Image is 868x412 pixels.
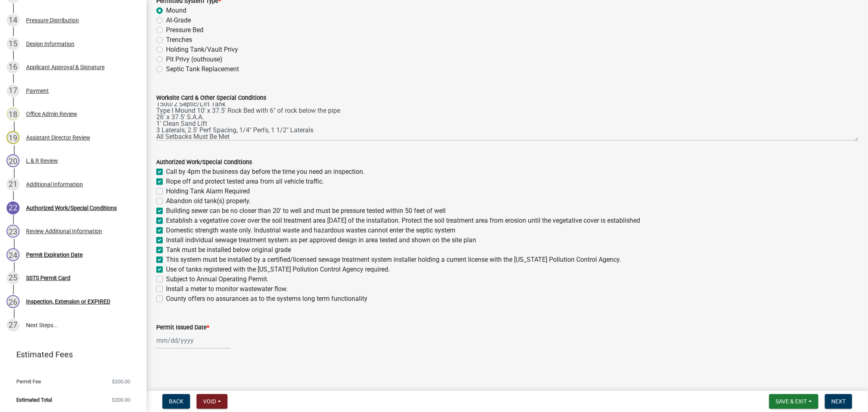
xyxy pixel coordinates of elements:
label: County offers no assurances as to the systems long term functionality [166,294,367,304]
div: Review Additional Information [26,228,102,234]
label: Domestic strength waste only. Industrial waste and hazardous wastes cannot enter the septic system [166,226,455,235]
label: Pit Privy (outhouse) [166,55,223,64]
a: Estimated Fees [7,346,133,363]
div: 16 [7,61,20,74]
div: Permit Expiration Date [26,252,83,258]
span: Permit Fee [16,379,41,384]
label: Septic Tank Replacement [166,64,239,74]
div: 20 [7,154,20,167]
label: Pressure Bed [166,25,203,35]
div: Pressure Distribution [26,18,79,23]
div: Additional Information [26,182,83,187]
label: Permit Issued Date [156,325,209,331]
button: Void [197,394,227,409]
label: Holding Tank/Vault Privy [166,45,238,55]
button: Save & Exit [769,394,818,409]
label: Rope off and protect tested area from all vehicle traffic. [166,177,324,186]
label: Mound [166,6,186,15]
label: Authorized Work/Special Conditions [156,160,252,165]
div: 15 [7,37,20,50]
div: Office Admin Review [26,111,77,117]
span: Back [169,398,184,405]
span: $200.00 [112,379,130,384]
span: Void [203,398,216,405]
div: L & R Review [26,158,58,164]
label: Use of tanks registered with the [US_STATE] Pollution Control Agency required. [166,265,390,274]
label: Worksite Card & Other Special Conditions [156,95,266,101]
label: At-Grade [166,15,191,25]
div: 21 [7,178,20,191]
span: Save & Exit [776,398,807,405]
div: Payment [26,88,49,94]
div: Design Information [26,41,74,47]
div: 26 [7,295,20,308]
span: Estimated Total [16,397,52,403]
div: 18 [7,107,20,121]
div: 17 [7,84,20,97]
div: 22 [7,202,20,215]
label: Subject to Annual Operating Permit. [166,274,269,284]
div: 25 [7,272,20,285]
div: Inspection, Extension or EXPIRED [26,299,110,305]
div: SSTS Permit Card [26,275,70,281]
div: Applicant Approval & Signature [26,64,105,70]
label: Install a meter to monitor wastewater flow. [166,284,288,294]
label: Establish a vegetative cover over the soil treatment area [DATE] of the installation. Protect the... [166,216,640,226]
button: Back [162,394,190,409]
div: Assistant Director Review [26,135,90,140]
label: Abandon old tank(s) properly. [166,196,251,206]
label: Install individual sewage treatment system as per approved design in area tested and shown on the... [166,235,476,245]
button: Next [825,394,852,409]
label: Trenches [166,35,192,45]
div: 19 [7,131,20,144]
label: Tank must be installed below original grade [166,245,291,255]
label: Call by 4pm the business day before the time you need an inspection. [166,167,365,177]
div: 14 [7,14,20,27]
div: 27 [7,319,20,332]
label: Holding Tank Alarm Required [166,186,250,196]
label: This system must be installed by a certified/licensed sewage treatment system installer holding a... [166,255,621,265]
div: 23 [7,225,20,238]
label: Building sewer can be no closer than 20' to well and must be pressure tested within 50 feet of well [166,206,446,216]
span: Next [831,398,846,405]
span: $200.00 [112,397,130,403]
div: 24 [7,248,20,261]
input: mm/dd/yyyy [156,332,231,349]
div: Authorized Work/Special Conditions [26,205,117,211]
